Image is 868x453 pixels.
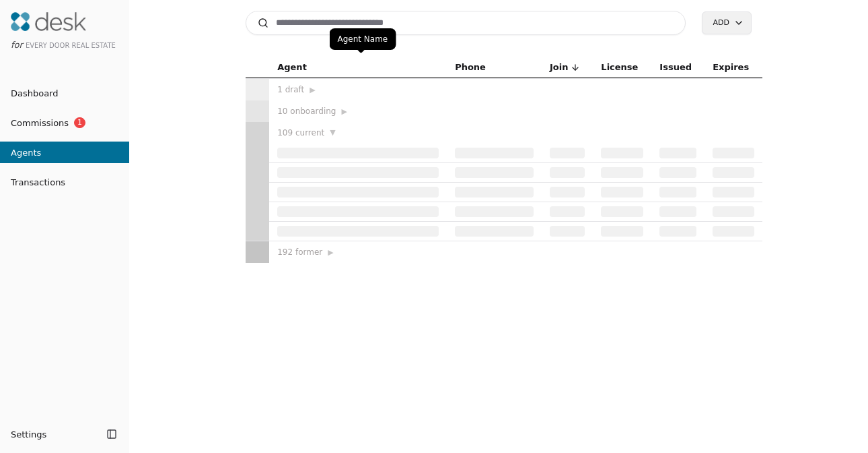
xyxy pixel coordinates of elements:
span: License [601,60,638,75]
span: Phone [455,60,486,75]
div: 1 draft [277,83,439,96]
span: Issued [659,60,692,75]
span: Agent [277,60,307,75]
span: 1 [74,117,85,128]
span: ▶ [341,106,347,118]
div: Agent Name [330,28,396,50]
span: Every Door Real Estate [26,42,116,49]
span: 109 current [277,126,324,140]
img: Desk [11,12,86,31]
span: for [11,40,23,50]
button: Add [702,11,752,34]
div: 192 former [277,245,439,259]
span: ▼ [330,127,335,139]
span: ▶ [328,247,333,259]
span: ▶ [310,84,315,96]
button: Settings [5,423,102,445]
span: Join [550,60,568,75]
span: Settings [11,427,46,442]
div: 10 onboarding [277,104,439,118]
span: Expires [713,60,749,75]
